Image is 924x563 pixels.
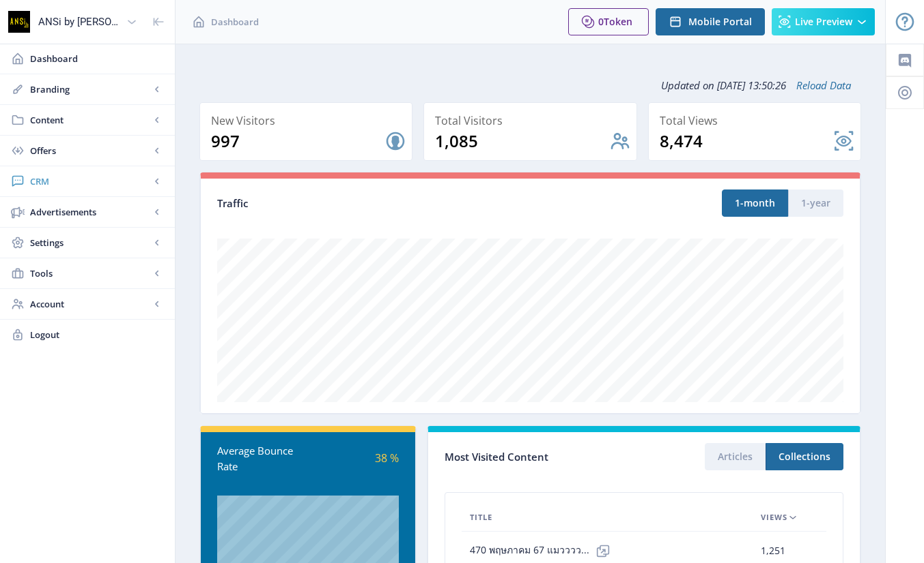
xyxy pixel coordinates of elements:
span: Token [604,15,632,28]
span: Advertisements [30,205,150,219]
div: New Visitors [211,111,406,130]
div: ANSi by [PERSON_NAME] [38,7,121,37]
span: 1,251 [761,543,785,559]
div: Most Visited Content [445,446,644,468]
div: Average Bounce Rate [217,443,308,474]
span: Live Preview [795,16,852,27]
button: 1-month [722,189,788,217]
button: Mobile Portal [656,8,765,35]
span: Views [761,509,787,526]
button: 0Token [568,8,649,35]
img: properties.app_icon.png [8,11,30,33]
span: Branding [30,82,150,96]
div: Traffic [217,196,531,211]
span: Logout [30,328,164,341]
span: Settings [30,236,150,249]
span: Offers [30,144,150,157]
span: CRM [30,174,150,188]
div: Updated on [DATE] 13:50:26 [199,68,861,102]
span: Dashboard [211,15,259,29]
div: 997 [211,130,384,152]
span: Account [30,297,150,311]
span: Dashboard [30,52,164,65]
span: Mobile Portal [688,16,752,27]
span: Tools [30,267,150,280]
div: Total Visitors [435,111,630,130]
span: Content [30,113,150,127]
span: 38 % [375,451,399,466]
button: Collections [766,443,843,470]
button: 1-year [788,189,843,217]
span: Title [470,509,492,526]
button: Articles [705,443,766,470]
div: 8,474 [660,130,833,152]
div: Total Views [660,111,855,130]
div: 1,085 [435,130,608,152]
button: Live Preview [772,8,875,35]
a: Reload Data [786,78,851,92]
